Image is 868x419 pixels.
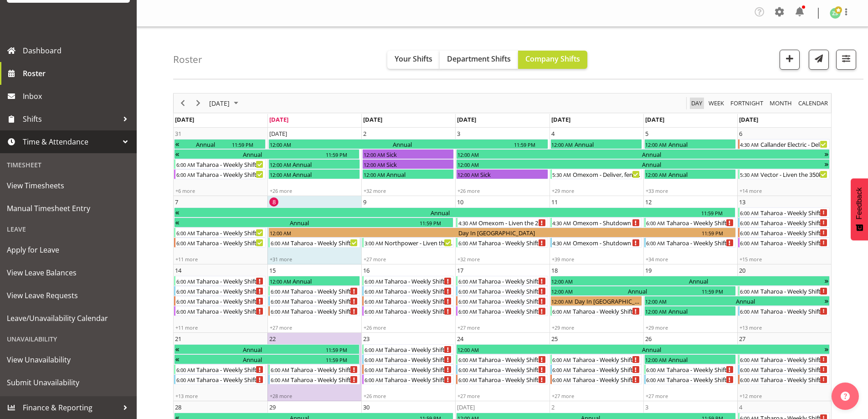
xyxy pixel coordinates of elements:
[174,159,266,169] div: Taharoa - Weekly Shift Begin From Sunday, August 31, 2025 at 6:00:00 AM GMT+12:00 Ends At Sunday,...
[269,170,292,179] div: 12:00 AM
[174,354,360,364] div: Annual Begin From Friday, September 19, 2025 at 12:00:00 AM GMT+12:00 Ends At Monday, September 2...
[174,217,453,228] div: Annual Begin From Wednesday, September 3, 2025 at 12:00:00 AM GMT+12:00 Ends At Tuesday, Septembe...
[174,196,267,264] td: Sunday, September 7, 2025
[851,178,868,240] button: Feedback - Show survey
[195,228,265,237] div: Taharoa - Weekly Shift
[268,187,361,194] div: +26 more
[270,306,290,316] div: 6:00 AM
[643,196,737,264] td: Friday, September 12, 2025
[270,296,290,305] div: 6:00 AM
[195,238,265,247] div: Taharoa - Weekly Shift
[362,256,455,263] div: +27 more
[737,333,831,401] td: Saturday, September 27, 2025
[574,296,642,305] div: Day In [GEOGRAPHIC_DATA]
[644,139,736,149] div: Annual Begin From Friday, September 5, 2025 at 12:00:00 AM GMT+12:00 Ends At Friday, September 5,...
[478,306,547,316] div: Taharoa - Weekly Shift
[738,354,830,364] div: Taharoa - Weekly Shift Begin From Saturday, September 27, 2025 at 6:00:00 AM GMT+12:00 Ends At Sa...
[7,266,130,279] span: View Leave Balances
[457,286,478,295] div: 6:00 AM
[290,238,360,247] div: Taharoa - Weekly Shift
[644,306,736,316] div: Annual Begin From Friday, September 19, 2025 at 12:00:00 AM GMT+12:00 Ends At Friday, September 1...
[690,98,704,109] button: Timeline Day
[551,276,574,285] div: 12:00 AM
[269,160,292,169] div: 12:00 AM
[174,256,267,263] div: +11 more
[760,238,829,247] div: Taharoa - Weekly Shift
[175,276,195,285] div: 6:00 AM
[385,170,453,179] div: Annual
[456,169,548,179] div: Sick Begin From Wednesday, September 3, 2025 at 12:00:00 AM GMT+12:00 Ends At Wednesday, Septembe...
[668,355,735,364] div: Annual
[457,160,479,169] div: 12:00 AM
[2,197,134,220] a: Manual Timesheet Entry
[208,98,242,109] button: September 2025
[292,160,360,169] div: Annual
[2,174,134,197] a: View Timesheets
[2,348,134,371] a: View Unavailability
[362,344,454,354] div: Taharoa - Weekly Shift Begin From Tuesday, September 23, 2025 at 6:00:00 AM GMT+12:00 Ends At Tue...
[7,179,130,192] span: View Timesheets
[23,112,118,126] span: Shifts
[363,150,385,159] div: 12:00 AM
[174,139,266,149] div: Annual Begin From Saturday, August 23, 2025 at 12:00:00 AM GMT+12:00 Ends At Sunday, August 31, 2...
[180,140,231,149] div: Annual
[457,150,479,159] div: 12:00 AM
[292,170,360,179] div: Annual
[550,196,643,264] td: Thursday, September 11, 2025
[362,354,454,364] div: Taharoa - Weekly Shift Begin From Tuesday, September 23, 2025 at 6:00:00 AM GMT+12:00 Ends At Tue...
[174,228,266,238] div: Taharoa - Weekly Shift Begin From Sunday, September 7, 2025 at 6:00:00 AM GMT+12:00 Ends At Sunda...
[174,207,735,217] div: Annual Begin From Wednesday, September 3, 2025 at 12:00:00 AM GMT+12:00 Ends At Friday, September...
[364,306,384,316] div: 6:00 AM
[668,140,735,149] div: Annual
[729,98,765,109] button: Fortnight
[769,98,793,109] span: Month
[180,208,701,217] div: Annual
[292,276,360,285] div: Annual
[668,170,735,179] div: Annual
[690,98,703,109] span: Day
[192,98,205,109] button: Next
[478,276,547,285] div: Taharoa - Weekly Shift
[456,354,548,364] div: Taharoa - Weekly Shift Begin From Wednesday, September 24, 2025 at 6:00:00 AM GMT+12:00 Ends At W...
[809,50,829,70] button: Send a list of all shifts for the selected filtered period to all rostered employees.
[479,160,824,169] div: Annual
[268,296,360,306] div: Taharoa - Weekly Shift Begin From Monday, September 15, 2025 at 6:00:00 AM GMT+12:00 Ends At Mond...
[190,93,206,113] div: Next
[738,256,831,263] div: +15 more
[644,217,736,228] div: Taharoa - Weekly Shift Begin From Friday, September 12, 2025 at 6:00:00 AM GMT+12:00 Ends At Frid...
[362,238,454,248] div: Northpower - Liven the 500kVA skid at Penrose. 3.30 am onsite, everything is already onsite. Cont...
[364,276,384,285] div: 6:00 AM
[644,169,736,179] div: Annual Begin From Friday, September 5, 2025 at 12:00:00 AM GMT+12:00 Ends At Friday, September 5,...
[797,98,830,109] button: Month
[361,333,455,401] td: Tuesday, September 23, 2025
[760,218,829,227] div: Taharoa - Weekly Shift
[455,333,549,401] td: Wednesday, September 24, 2025
[364,286,384,295] div: 6:00 AM
[292,228,701,237] div: Day In [GEOGRAPHIC_DATA]
[174,324,267,331] div: +11 more
[364,355,384,364] div: 6:00 AM
[644,324,737,331] div: +29 more
[384,345,453,354] div: Taharoa - Weekly Shift
[740,140,760,149] div: 4:30 AM
[457,276,478,285] div: 6:00 AM
[456,256,549,263] div: +32 more
[552,355,572,364] div: 6:00 AM
[174,296,266,306] div: Taharoa - Weekly Shift Begin From Sunday, September 14, 2025 at 6:00:00 AM GMT+12:00 Ends At Sund...
[267,128,361,196] td: Monday, September 1, 2025
[268,139,548,149] div: Annual Begin From Monday, September 1, 2025 at 12:00:00 AM GMT+12:00 Ends At Wednesday, September...
[479,170,547,179] div: Sick
[552,306,572,316] div: 6:00 AM
[174,286,266,296] div: Taharoa - Weekly Shift Begin From Sunday, September 14, 2025 at 6:00:00 AM GMT+12:00 Ends At Sund...
[174,306,266,316] div: Taharoa - Weekly Shift Begin From Sunday, September 14, 2025 at 6:00:00 AM GMT+12:00 Ends At Sund...
[572,218,642,227] div: Omexom - Shutdown & collect the 2 x 100kVAs &amp; 30kVA from [GEOGRAPHIC_DATA] / [GEOGRAPHIC_DATA...
[836,50,856,70] button: Filter Shifts
[268,324,361,331] div: +27 more
[180,355,325,364] div: Annual
[645,355,668,364] div: 12:00 AM
[384,296,453,305] div: Taharoa - Weekly Shift
[175,160,195,169] div: 6:00 AM
[478,218,547,227] div: Omexom - Liven the 2 x 100kVAs and a 30kVA (1ph) at [GEOGRAPHIC_DATA] / Chatswood. 5 am onsite, c...
[362,169,454,179] div: Annual Begin From Tuesday, September 2, 2025 at 12:00:00 AM GMT+12:00 Ends At Tuesday, September ...
[666,218,735,227] div: Taharoa - Weekly Shift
